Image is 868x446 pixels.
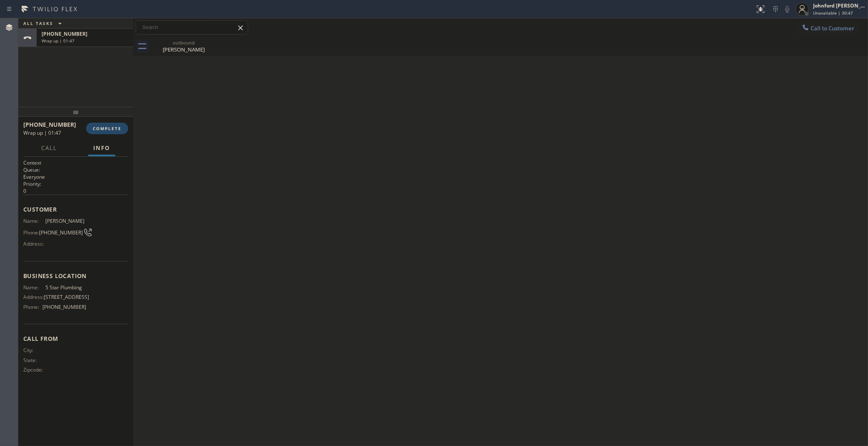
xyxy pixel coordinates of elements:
[86,123,128,134] button: COMPLETE
[45,284,87,291] span: 5 Star Plumbing
[42,30,87,37] span: [PHONE_NUMBER]
[152,39,215,46] div: outbound
[23,367,45,373] span: Zipcode:
[781,3,793,15] button: Mute
[42,304,86,310] span: [PHONE_NUMBER]
[23,241,45,247] span: Address:
[39,229,83,236] span: [PHONE_NUMBER]
[44,294,89,300] span: [STREET_ADDRESS]
[23,294,44,300] span: Address:
[41,144,57,152] span: Call
[45,218,87,224] span: [PERSON_NAME]
[93,144,110,152] span: Info
[23,159,128,166] h1: Context
[152,46,215,53] div: [PERSON_NAME]
[23,335,128,343] span: Call From
[18,18,70,28] button: ALL TASKS
[813,10,853,16] span: Unavailable | 30:47
[36,140,62,156] button: Call
[42,38,74,44] span: Wrap up | 01:47
[811,25,854,32] span: Call to Customer
[23,357,45,363] span: State:
[813,2,866,9] div: Johnford [PERSON_NAME]
[23,180,128,187] h2: Priority:
[93,126,122,131] span: COMPLETE
[23,173,128,180] p: Everyone
[796,20,860,36] button: Call to Customer
[23,205,128,213] span: Customer
[136,21,248,34] input: Search
[23,20,53,26] span: ALL TASKS
[23,166,128,173] h2: Queue:
[23,284,45,291] span: Name:
[23,229,39,236] span: Phone:
[88,140,115,156] button: Info
[152,37,215,56] div: Matthew Mulryan
[23,129,61,136] span: Wrap up | 01:47
[23,347,45,353] span: City:
[23,304,42,310] span: Phone:
[23,187,128,195] p: 0
[23,121,76,128] span: [PHONE_NUMBER]
[23,218,45,224] span: Name:
[23,272,128,280] span: Business location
